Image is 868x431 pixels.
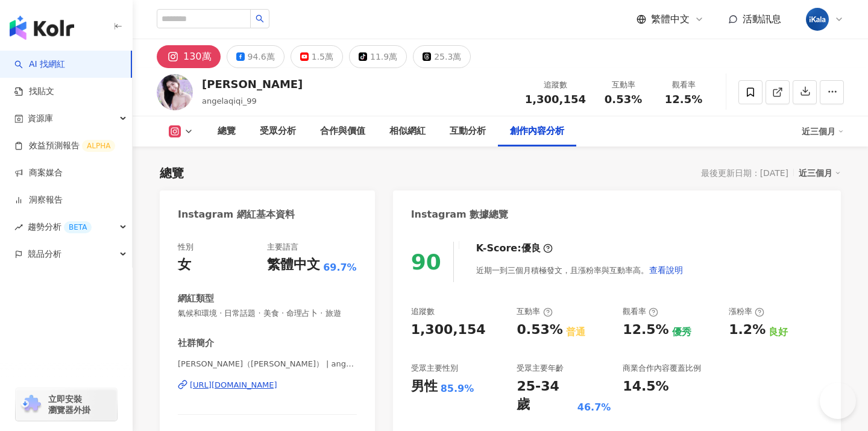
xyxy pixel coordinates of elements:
[14,223,23,231] span: rise
[701,168,788,178] div: 最後更新日期：[DATE]
[651,13,690,26] span: 繁體中文
[623,321,668,339] div: 12.5%
[665,93,702,105] span: 12.5%
[28,241,61,268] span: 競品分析
[729,306,764,317] div: 漲粉率
[525,93,586,105] span: 1,300,154
[517,321,562,339] div: 0.53%
[14,58,65,71] a: searchAI 找網紅
[411,306,435,317] div: 追蹤數
[517,377,574,415] div: 25-34 歲
[769,326,788,339] div: 良好
[729,321,766,339] div: 1.2%
[661,79,706,91] div: 觀看率
[623,377,668,396] div: 14.5%
[267,256,320,274] div: 繁體中文
[600,79,646,91] div: 互動率
[349,45,407,68] button: 11.9萬
[521,242,541,255] div: 優良
[411,363,458,374] div: 受眾主要性別
[248,48,275,65] div: 94.6萬
[320,124,365,139] div: 合作與價值
[227,45,285,68] button: 94.6萬
[413,45,471,68] button: 25.3萬
[623,363,701,374] div: 商業合作內容覆蓋比例
[450,124,486,139] div: 互動分析
[411,250,441,274] div: 90
[178,308,357,319] span: 氣候和環境 · 日常話題 · 美食 · 命理占卜 · 旅遊
[260,124,296,139] div: 受眾分析
[178,292,214,305] div: 網紅類型
[802,122,844,141] div: 近三個月
[517,363,564,374] div: 受眾主要年齡
[510,124,564,139] div: 創作內容分析
[476,258,684,282] div: 近期一到三個月積極發文，且漲粉率與互動率高。
[160,165,184,181] div: 總覽
[441,382,474,395] div: 85.9%
[178,242,193,253] div: 性別
[411,208,509,221] div: Instagram 數據總覽
[19,395,43,414] img: chrome extension
[157,74,193,110] img: KOL Avatar
[577,401,611,414] div: 46.7%
[799,165,841,181] div: 近三個月
[411,321,486,339] div: 1,300,154
[566,326,585,339] div: 普通
[649,265,683,275] span: 查看說明
[48,394,90,415] span: 立即安裝 瀏覽器外掛
[312,48,333,65] div: 1.5萬
[525,79,586,91] div: 追蹤數
[218,124,236,139] div: 總覽
[16,388,117,421] a: chrome extension立即安裝 瀏覽器外掛
[178,256,191,274] div: 女
[202,77,303,92] div: [PERSON_NAME]
[178,208,295,221] div: Instagram 網紅基本資料
[202,96,257,105] span: angelaqiqi_99
[178,359,357,370] span: [PERSON_NAME]（[PERSON_NAME]） | angelachong_99
[28,105,53,132] span: 資源庫
[14,167,63,179] a: 商案媒合
[411,377,438,396] div: 男性
[672,326,691,339] div: 優秀
[806,8,829,31] img: cropped-ikala-app-icon-2.png
[370,48,397,65] div: 11.9萬
[291,45,343,68] button: 1.5萬
[10,16,74,40] img: logo
[190,380,277,391] div: [URL][DOMAIN_NAME]
[434,48,461,65] div: 25.3萬
[28,213,92,241] span: 趨勢分析
[389,124,426,139] div: 相似網紅
[649,258,684,282] button: 查看說明
[14,140,115,152] a: 效益預測報告ALPHA
[14,86,54,98] a: 找貼文
[267,242,298,253] div: 主要語言
[157,45,221,68] button: 130萬
[517,306,552,317] div: 互動率
[64,221,92,233] div: BETA
[476,242,553,255] div: K-Score :
[178,380,357,391] a: [URL][DOMAIN_NAME]
[323,261,357,274] span: 69.7%
[623,306,658,317] div: 觀看率
[743,13,781,25] span: 活動訊息
[256,14,264,23] span: search
[14,194,63,206] a: 洞察報告
[820,383,856,419] iframe: Help Scout Beacon - Open
[605,93,642,105] span: 0.53%
[178,337,214,350] div: 社群簡介
[183,48,212,65] div: 130萬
